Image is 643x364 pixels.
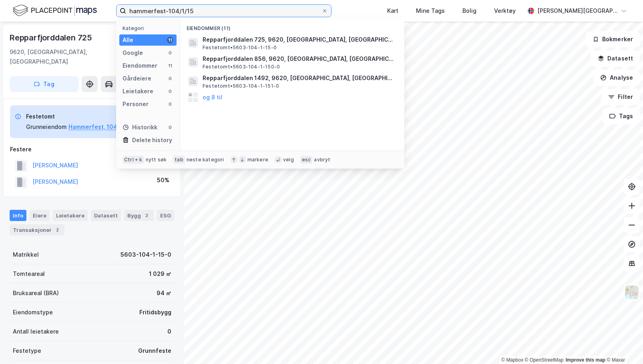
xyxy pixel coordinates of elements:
[157,210,174,221] div: ESG
[10,210,26,221] div: Info
[157,288,171,298] div: 94 ㎡
[149,269,171,279] div: 1 029 ㎡
[123,99,149,109] div: Personer
[123,61,157,70] div: Eiendommer
[13,308,53,317] div: Eiendomstype
[126,5,321,17] input: Søk på adresse, matrikkel, gårdeiere, leietakere eller personer
[167,62,173,69] div: 11
[53,210,88,221] div: Leietakere
[30,210,50,221] div: Eiere
[124,210,154,221] div: Bygg
[10,31,94,44] div: Repparfjorddalen 725
[123,74,151,83] div: Gårdeiere
[203,83,279,89] span: Festetomt • 5603-104-1-151-0
[203,64,280,70] span: Festetomt • 5603-104-1-150-0
[180,19,404,33] div: Eiendommer (11)
[462,6,476,16] div: Bolig
[138,346,171,356] div: Grunnfeste
[593,70,640,86] button: Analyse
[283,157,294,163] div: velg
[26,122,67,132] div: Grunneiendom
[187,157,224,163] div: neste kategori
[167,124,173,131] div: 0
[167,75,173,82] div: 0
[566,357,605,363] a: Improve this map
[416,6,445,16] div: Mine Tags
[203,35,395,44] span: Repparfjorddalen 725, 9620, [GEOGRAPHIC_DATA], [GEOGRAPHIC_DATA]
[603,326,643,364] iframe: Chat Widget
[173,156,185,164] div: tab
[13,4,97,18] img: logo.f888ab2527a4732fd821a326f86c7f29.svg
[13,250,39,259] div: Matrikkel
[121,250,171,259] div: 5603-104-1-15-0
[167,88,173,95] div: 0
[68,122,122,132] button: Hammerfest, 104/1
[501,357,523,363] a: Mapbox
[123,123,157,132] div: Historikk
[167,50,173,56] div: 0
[91,210,121,221] div: Datasett
[603,108,640,124] button: Tags
[387,6,398,16] div: Kart
[123,35,133,45] div: Alle
[123,156,144,164] div: Ctrl + k
[157,175,169,185] div: 50%
[13,346,41,356] div: Festetype
[13,327,59,336] div: Antall leietakere
[123,86,153,96] div: Leietakere
[203,73,395,83] span: Repparfjorddalen 1492, 9620, [GEOGRAPHIC_DATA], [GEOGRAPHIC_DATA]
[537,6,617,16] div: [PERSON_NAME][GEOGRAPHIC_DATA]
[13,288,59,298] div: Bruksareal (BRA)
[167,327,171,336] div: 0
[314,157,330,163] div: avbryt
[10,145,174,154] div: Festere
[13,269,45,279] div: Tomteareal
[132,135,172,145] div: Delete history
[10,76,78,92] button: Tag
[26,112,122,121] div: Festetomt
[624,285,639,300] img: Z
[494,6,516,16] div: Verktøy
[300,156,313,164] div: esc
[601,89,640,105] button: Filter
[123,48,143,58] div: Google
[139,308,171,317] div: Fritidsbygg
[203,54,395,64] span: Repparfjorddalen 856, 9620, [GEOGRAPHIC_DATA], [GEOGRAPHIC_DATA]
[143,211,151,219] div: 2
[10,224,64,235] div: Transaksjoner
[10,47,123,66] div: 9620, [GEOGRAPHIC_DATA], [GEOGRAPHIC_DATA]
[603,326,643,364] div: Kontrollprogram for chat
[167,37,173,43] div: 11
[203,44,277,51] span: Festetomt • 5603-104-1-15-0
[247,157,268,163] div: markere
[586,31,640,47] button: Bokmerker
[167,101,173,107] div: 0
[591,50,640,66] button: Datasett
[123,25,177,31] div: Kategori
[525,357,564,363] a: OpenStreetMap
[146,157,167,163] div: nytt søk
[203,93,222,102] button: og 8 til
[53,226,61,234] div: 2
